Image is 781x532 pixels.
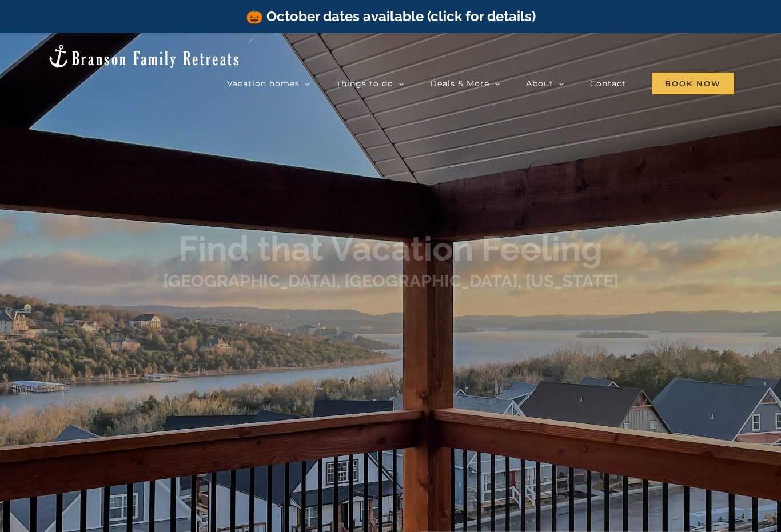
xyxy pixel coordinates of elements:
a: 🎃 October dates available (click for details) [246,8,536,25]
a: Contact [590,72,626,95]
a: About [526,72,564,95]
nav: Main Menu [227,72,734,95]
span: Vacation homes [227,79,300,87]
span: Book Now [652,73,734,94]
a: Things to do [336,72,404,95]
span: Contact [590,79,626,87]
a: Book Now [652,72,734,95]
span: About [526,79,553,87]
h1: [GEOGRAPHIC_DATA], [GEOGRAPHIC_DATA], [US_STATE] [163,269,619,293]
img: Branson Family Retreats Logo [47,43,241,69]
span: Things to do [336,79,393,87]
span: Deals & More [430,79,489,87]
a: Vacation homes [227,72,310,95]
b: Find that Vacation Feeling [178,229,603,269]
a: Deals & More [430,72,500,95]
iframe: Branson Family Retreats - Opens on Book page - Availability/Property Search Widget [305,301,476,387]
